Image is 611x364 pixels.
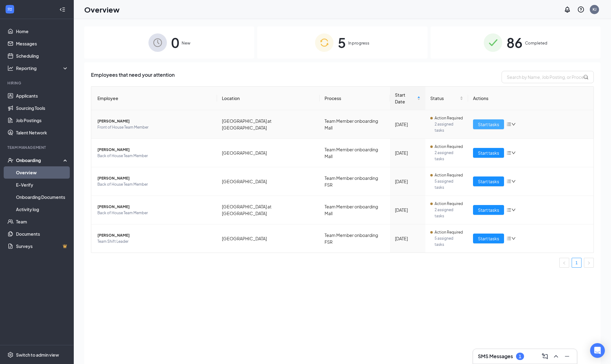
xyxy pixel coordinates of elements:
[507,179,511,184] span: bars
[395,121,420,128] div: [DATE]
[16,102,69,114] a: Sourcing Tools
[511,151,516,155] span: down
[511,208,516,212] span: down
[91,71,175,83] span: Employees that need your attention
[16,203,69,215] a: Activity log
[97,118,212,124] span: [PERSON_NAME]
[473,176,504,186] button: Start tasks
[171,32,179,53] span: 0
[587,261,591,265] span: right
[468,87,594,110] th: Actions
[395,235,420,242] div: [DATE]
[478,207,499,213] span: Start tasks
[59,6,65,13] svg: Collapse
[552,353,560,360] svg: ChevronUp
[473,148,504,158] button: Start tasks
[559,258,569,268] button: left
[395,149,420,156] div: [DATE]
[97,238,212,245] span: Team Shift Leader
[16,90,69,102] a: Applicants
[348,40,369,46] span: In progress
[7,65,14,71] svg: Analysis
[217,110,320,139] td: [GEOGRAPHIC_DATA] at [GEOGRAPHIC_DATA]
[541,353,549,360] svg: ComposeMessage
[217,167,320,196] td: [GEOGRAPHIC_DATA]
[511,122,516,126] span: down
[338,32,346,53] span: 5
[435,178,463,191] span: 5 assigned tasks
[16,50,69,62] a: Scheduling
[478,178,499,185] span: Start tasks
[564,6,571,13] svg: Notifications
[507,150,511,155] span: bars
[91,87,217,110] th: Employee
[572,258,581,267] a: 1
[7,352,14,358] svg: Settings
[395,178,420,185] div: [DATE]
[478,121,499,128] span: Start tasks
[16,240,69,252] a: SurveysCrown
[97,210,212,216] span: Back of House Team Member
[84,4,120,15] h1: Overview
[16,126,69,139] a: Talent Network
[577,6,585,13] svg: QuestionInfo
[435,144,463,150] span: Action Required
[435,229,463,235] span: Action Required
[320,87,390,110] th: Process
[217,224,320,253] td: [GEOGRAPHIC_DATA]
[97,181,212,188] span: Back of House Team Member
[507,207,511,212] span: bars
[430,95,458,102] span: Status
[551,351,561,361] button: ChevronUp
[473,234,504,243] button: Start tasks
[559,258,569,268] li: Previous Page
[525,40,547,46] span: Completed
[507,122,511,127] span: bars
[511,236,516,241] span: down
[435,172,463,178] span: Action Required
[473,119,504,129] button: Start tasks
[563,353,571,360] svg: Minimize
[562,261,566,265] span: left
[593,7,597,12] div: KJ
[519,354,521,359] div: 1
[320,224,390,253] td: Team Member onboarding FSR
[478,149,499,156] span: Start tasks
[572,258,581,268] li: 1
[507,32,522,53] span: 86
[217,196,320,224] td: [GEOGRAPHIC_DATA] at [GEOGRAPHIC_DATA]
[395,207,420,213] div: [DATE]
[478,353,513,360] h3: SMS Messages
[425,87,468,110] th: Status
[435,121,463,134] span: 2 assigned tasks
[97,175,212,181] span: [PERSON_NAME]
[435,201,463,207] span: Action Required
[478,235,499,242] span: Start tasks
[320,196,390,224] td: Team Member onboarding Mall
[435,207,463,219] span: 2 assigned tasks
[97,147,212,153] span: [PERSON_NAME]
[16,157,63,163] div: Onboarding
[511,179,516,184] span: down
[7,157,14,163] svg: UserCheck
[16,114,69,126] a: Job Postings
[502,71,594,83] input: Search by Name, Job Posting, or Process
[540,351,550,361] button: ComposeMessage
[590,343,605,358] div: Open Intercom Messenger
[97,124,212,130] span: Front of House Team Member
[97,232,212,238] span: [PERSON_NAME]
[182,40,190,46] span: New
[7,145,67,150] div: Team Management
[16,166,69,179] a: Overview
[7,6,13,12] svg: WorkstreamLogo
[16,25,69,37] a: Home
[320,139,390,167] td: Team Member onboarding Mall
[435,235,463,248] span: 5 assigned tasks
[16,215,69,228] a: Team
[97,153,212,159] span: Back of House Team Member
[217,87,320,110] th: Location
[435,150,463,162] span: 2 assigned tasks
[507,236,511,241] span: bars
[7,80,67,86] div: Hiring
[16,179,69,191] a: E-Verify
